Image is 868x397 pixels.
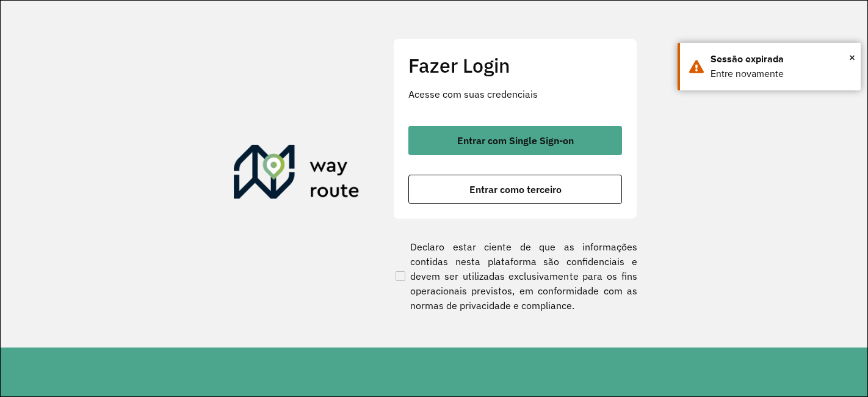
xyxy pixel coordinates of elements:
[408,126,622,155] button: button
[408,54,622,77] h2: Fazer Login
[711,67,852,81] div: Entre novamente
[849,48,855,67] span: ×
[711,52,852,67] div: Sessão expirada
[849,48,855,67] button: Close
[393,239,637,313] label: Declaro estar ciente de que as informações contidas nesta plataforma são confidenciais e devem se...
[408,87,622,101] p: Acesse com suas credenciais
[234,145,360,203] img: Roteirizador AmbevTech
[469,184,562,194] span: Entrar como terceiro
[408,175,622,204] button: button
[457,136,574,145] span: Entrar com Single Sign-on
